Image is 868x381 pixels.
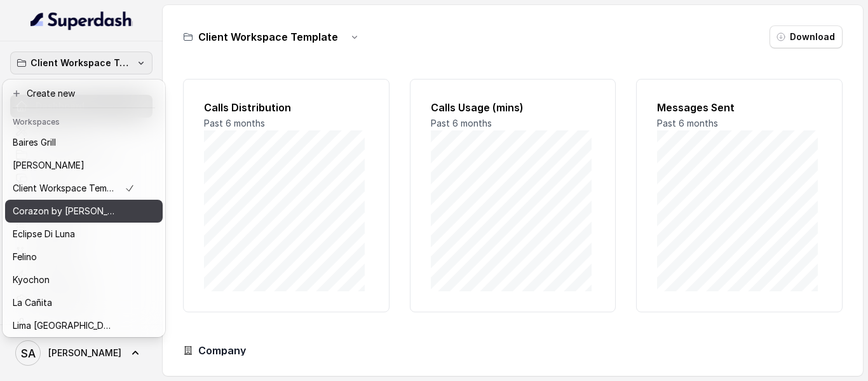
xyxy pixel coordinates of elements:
p: Kyochon [13,272,50,287]
p: Baires Grill [13,135,56,150]
header: Workspaces [5,111,163,131]
p: Lima [GEOGRAPHIC_DATA] [13,318,114,333]
p: Eclipse Di Luna [13,226,75,242]
button: Client Workspace Template [10,52,153,74]
button: Create new [5,82,163,105]
p: Client Workspace Template [13,181,114,196]
div: Client Workspace Template [3,80,165,337]
p: Client Workspace Template [31,55,132,71]
p: Corazon by [PERSON_NAME] [13,204,114,219]
p: La Cañita [13,295,52,310]
p: [PERSON_NAME] [13,158,85,173]
p: Felino [13,249,37,265]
